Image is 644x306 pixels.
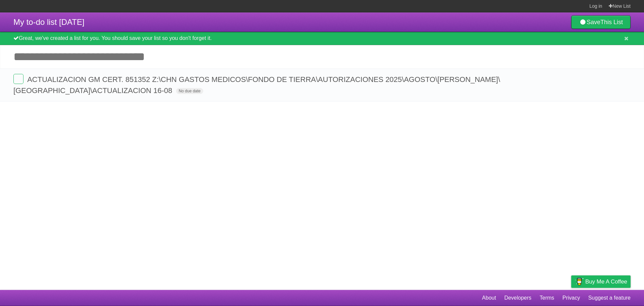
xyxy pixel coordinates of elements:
[13,75,500,95] span: ACTUALIZACION GM CERT. 851352 Z:\CHN GASTOS MEDICOS\FONDO DE TIERRA\AUTORIZACIONES 2025\AGOSTO\[P...
[585,276,627,288] span: Buy me a coffee
[571,275,631,288] a: Buy me a coffee
[540,292,554,304] a: Terms
[504,292,531,304] a: Developers
[588,292,631,304] a: Suggest a feature
[600,19,623,26] b: This List
[562,292,580,304] a: Privacy
[482,292,496,304] a: About
[13,17,85,27] span: My to-do list [DATE]
[176,88,203,94] span: No due date
[575,276,584,287] img: Buy me a coffee
[571,15,631,29] a: SaveThis List
[13,74,23,84] label: Done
